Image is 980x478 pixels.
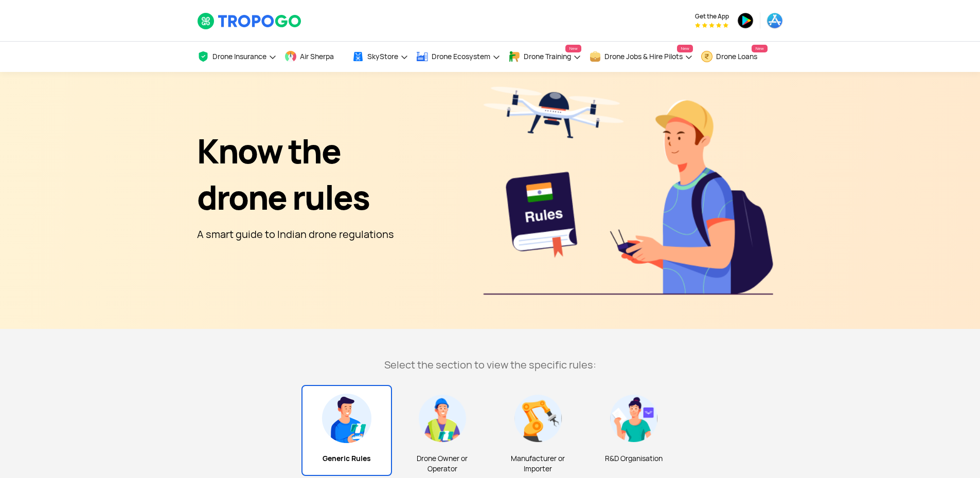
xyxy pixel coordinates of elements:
[524,52,571,61] span: Drone Training
[609,394,658,443] img: R&D Organisation
[352,42,408,72] a: SkyStore
[508,42,581,72] a: Drone TrainingNew
[197,226,394,243] p: A smart guide to Indian drone regulations
[416,42,501,72] a: Drone Ecosystem
[677,45,692,52] span: New
[306,453,387,464] span: Generic Rules
[589,42,693,72] a: Drone Jobs & Hire PilotsNew
[432,52,490,61] span: Drone Ecosystem
[737,12,754,29] img: ic_playstore.png
[284,42,344,72] a: Air Sherpa
[592,453,675,464] span: R&D Organisation
[513,394,563,443] img: Manufacturer or Importer
[695,12,729,21] span: Get the App
[604,52,683,61] span: Drone Jobs & Hire Pilots
[496,453,580,474] span: Manufacturer or Importer
[401,453,484,474] span: Drone Owner or Operator
[767,12,783,29] img: ic_appstore.png
[197,128,394,221] h1: Know the drone rules
[701,42,768,72] a: Drone LoansNew
[197,12,302,30] img: TropoGo Logo
[695,23,728,28] img: App Raking
[367,52,398,61] span: SkyStore
[418,394,467,443] img: Drone Owner or <br/> Operator
[565,45,581,52] span: New
[716,52,757,61] span: Drone Loans
[300,52,334,61] span: Air Sherpa
[212,52,266,61] span: Drone Insurance
[752,45,767,52] span: New
[322,394,371,443] img: Generic Rules
[197,42,277,72] a: Drone Insurance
